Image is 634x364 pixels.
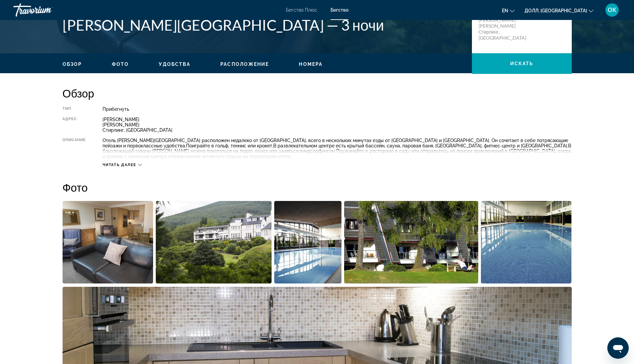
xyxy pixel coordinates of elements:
[286,7,317,13] a: Бегство Плюс
[481,201,572,284] button: Откройте слайдер с полноэкранными изображениями
[156,201,272,284] button: Откройте слайдер с полноэкранными изображениями
[274,201,342,284] button: Откройте слайдер с полноэкранными изображениями
[63,62,82,67] ya-tr-span: Обзор
[63,61,82,67] button: Обзор
[103,117,571,133] div: [PERSON_NAME] [PERSON_NAME] Стирлинг, [GEOGRAPHIC_DATA]
[63,106,71,111] ya-tr-span: Тип
[603,3,621,17] button: Пользовательское меню
[273,143,568,148] ya-tr-span: В развлекательном центре есть крытый бассейн, сауна, паровая баня, [GEOGRAPHIC_DATA], фитнес-цент...
[63,181,572,194] h2: Фото
[63,201,153,284] button: Откройте слайдер с полноэкранными изображениями
[112,61,129,67] button: Фото
[103,162,142,167] button: Читать далее
[510,61,533,66] ya-tr-span: искать
[186,143,273,148] ya-tr-span: Поиграйте в гольф, теннис или крокет.
[330,7,348,13] a: Бегство
[220,61,269,67] button: Расположение
[103,163,136,167] ya-tr-span: Читать далее
[63,117,86,133] div: Адрес
[63,138,86,142] ya-tr-span: Описание
[220,62,269,67] ya-tr-span: Расположение
[299,62,322,67] ya-tr-span: Номера
[472,53,572,74] button: искать
[502,6,515,15] button: Изменить язык
[607,337,629,359] iframe: Кнопка запуска окна обмена сообщениями
[159,61,190,67] button: Удобства
[502,8,508,13] ya-tr-span: en
[299,61,322,67] button: Номера
[13,1,80,19] a: Травориум
[525,6,593,15] button: Изменить валюту
[63,16,384,34] ya-tr-span: [PERSON_NAME][GEOGRAPHIC_DATA] — 3 ночи
[159,62,190,67] ya-tr-span: Удобства
[103,148,571,159] ya-tr-span: Поужинайте в ресторане в саду или отправьтесь на поиски приключений в [GEOGRAPHIC_DATA], озера и ...
[525,8,587,13] ya-tr-span: Долл. [GEOGRAPHIC_DATA]
[103,106,129,112] ya-tr-span: Прибегнуть
[608,6,616,13] ya-tr-span: ОК
[103,143,571,154] ya-tr-span: В близлежащей гавани [PERSON_NAME] можно покататься на лодке, каноэ или заняться виндсерфингом.
[479,23,516,29] ya-tr-span: [PERSON_NAME]
[479,29,526,41] ya-tr-span: Стирлинг, [GEOGRAPHIC_DATA]
[103,138,568,148] ya-tr-span: Отель [PERSON_NAME][GEOGRAPHIC_DATA] расположен недалеко от [GEOGRAPHIC_DATA], всего в нескольких...
[344,201,478,284] button: Откройте слайдер с полноэкранными изображениями
[63,87,572,100] h2: Обзор
[112,62,129,67] ya-tr-span: Фото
